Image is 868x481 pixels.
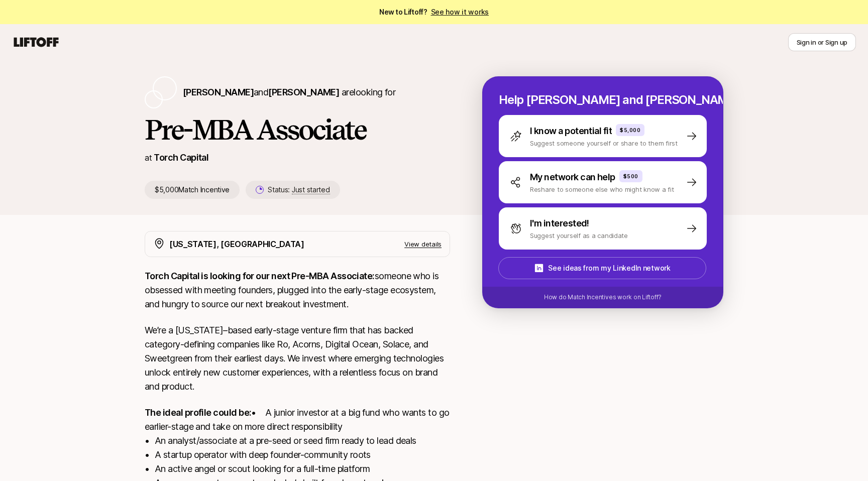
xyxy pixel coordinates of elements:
[145,269,450,311] p: someone who is obsessed with meeting founders, plugged into the early-stage ecosystem, and hungry...
[530,216,589,230] p: I'm interested!
[530,124,612,138] p: I know a potential fit
[145,323,450,394] p: We’re a [US_STATE]–based early-stage venture firm that has backed category-defining companies lik...
[154,152,208,163] a: Torch Capital
[530,230,628,240] p: Suggest yourself as a candidate
[145,181,240,199] p: $5,000 Match Incentive
[788,33,856,51] button: Sign in or Sign up
[404,239,442,249] p: View details
[183,87,254,97] span: [PERSON_NAME]
[379,6,489,18] span: New to Liftoff?
[145,407,251,418] strong: The ideal profile could be:
[145,151,152,164] p: at
[268,184,330,196] p: Status:
[530,170,615,184] p: My network can help
[623,172,638,180] p: $500
[544,293,662,302] p: How do Match Incentives work on Liftoff?
[145,114,450,145] h1: Pre-MBA Associate
[431,8,489,16] a: See how it works
[620,126,640,134] p: $5,000
[498,257,706,279] button: See ideas from my LinkedIn network
[254,87,339,97] span: and
[530,138,678,148] p: Suggest someone yourself or share to them first
[145,271,375,281] strong: Torch Capital is looking for our next Pre-MBA Associate:
[169,237,304,251] p: [US_STATE], [GEOGRAPHIC_DATA]
[499,93,707,107] p: Help [PERSON_NAME] and [PERSON_NAME] hire
[292,185,330,194] span: Just started
[530,184,674,194] p: Reshare to someone else who might know a fit
[268,87,339,97] span: [PERSON_NAME]
[548,262,670,274] p: See ideas from my LinkedIn network
[183,85,395,99] p: are looking for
